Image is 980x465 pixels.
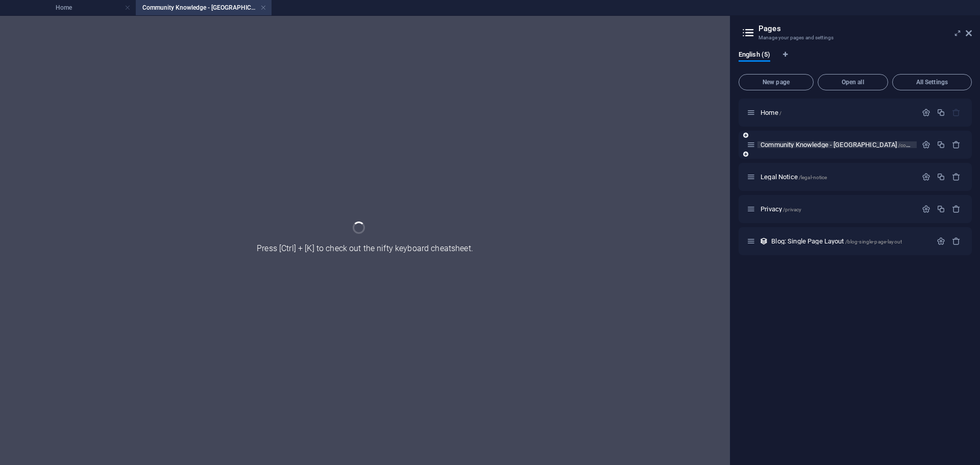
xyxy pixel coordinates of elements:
[799,175,827,180] span: /legal-notice
[922,140,930,149] div: Settings
[822,79,884,85] span: Open all
[922,108,930,117] div: Settings
[937,237,945,246] div: Settings
[779,110,781,116] span: /
[952,237,961,246] div: Remove
[952,205,961,213] div: Remove
[937,108,945,117] div: Duplicate
[761,205,801,213] span: Click to open page
[761,109,781,116] span: Click to open page
[136,2,272,13] h4: Community Knowledge - [GEOGRAPHIC_DATA]
[739,74,814,90] button: New page
[937,205,945,213] div: Duplicate
[759,237,768,246] div: This layout is used as a template for all items (e.g. a blog post) of this collection. The conten...
[761,173,827,181] span: Click to open page
[922,173,930,181] div: Settings
[937,173,945,181] div: Duplicate
[757,141,917,148] div: Community Knowledge - [GEOGRAPHIC_DATA]/community-knowledge-[GEOGRAPHIC_DATA]-county
[739,48,770,63] span: English (5)
[743,79,809,85] span: New page
[892,74,972,90] button: All Settings
[758,24,972,33] h2: Pages
[771,237,902,245] span: Click to open page
[818,74,888,90] button: Open all
[757,206,917,212] div: Privacy/privacy
[768,238,932,244] div: Blog: Single Page Layout/blog-single-page-layout
[952,173,961,181] div: Remove
[937,140,945,149] div: Duplicate
[952,140,961,149] div: Remove
[757,109,917,116] div: Home/
[952,108,961,117] div: The startpage cannot be deleted
[758,33,951,42] h3: Manage your pages and settings
[845,239,902,244] span: /blog-single-page-layout
[897,79,967,85] span: All Settings
[783,207,801,212] span: /privacy
[757,174,917,180] div: Legal Notice/legal-notice
[922,205,930,213] div: Settings
[739,51,972,70] div: Language Tabs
